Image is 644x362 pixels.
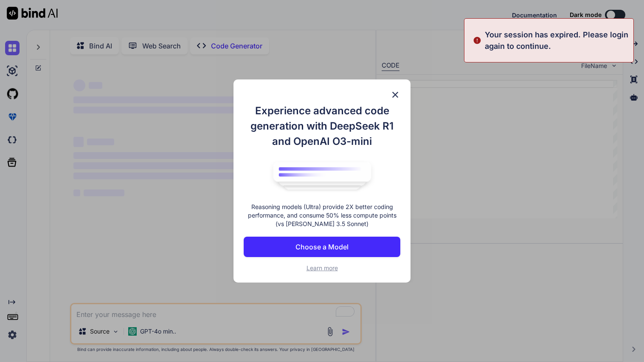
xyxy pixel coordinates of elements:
img: close [390,90,400,100]
p: Choose a Model [295,242,349,252]
h1: Experience advanced code generation with DeepSeek R1 and OpenAI O3-mini [244,103,400,149]
p: Your session has expired. Please login again to continue. [485,29,628,52]
button: Choose a Model [244,237,400,257]
p: Reasoning models (Ultra) provide 2X better coding performance, and consume 50% less compute point... [244,203,400,228]
img: bind logo [267,158,377,194]
img: alert [473,29,481,52]
span: Learn more [307,264,338,271]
